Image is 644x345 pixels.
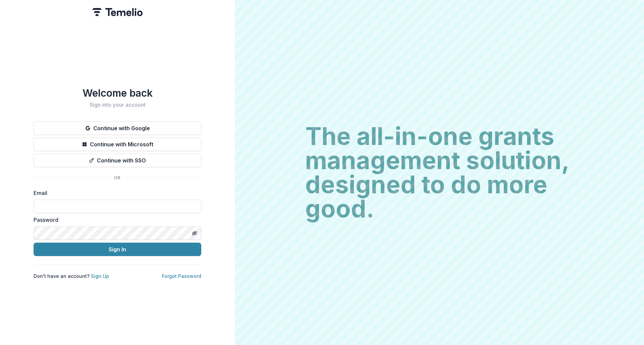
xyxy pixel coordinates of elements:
[34,138,201,151] button: Continue with Microsoft
[34,121,201,135] button: Continue with Google
[189,228,200,239] button: Toggle password visibility
[34,87,201,99] h1: Welcome back
[34,243,201,256] button: Sign In
[34,216,197,224] label: Password
[34,189,197,197] label: Email
[34,102,201,108] h2: Sign into your account
[91,273,109,279] a: Sign Up
[34,154,201,167] button: Continue with SSO
[92,8,143,16] img: Temelio
[162,273,201,279] a: Forgot Password
[34,273,109,280] p: Don't have an account?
